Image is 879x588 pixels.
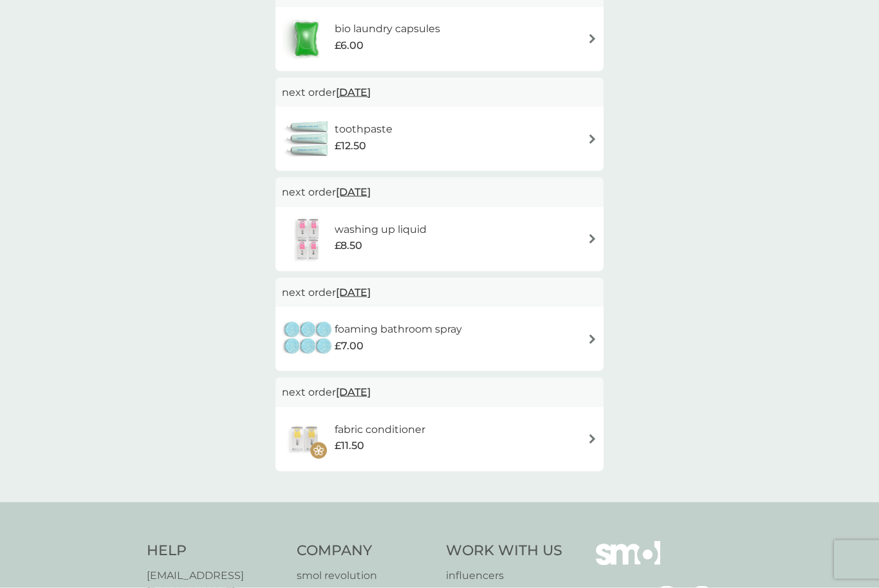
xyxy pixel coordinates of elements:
img: smol [596,541,660,585]
img: washing up liquid [282,217,335,262]
img: arrow right [588,134,597,144]
img: arrow right [588,34,597,44]
span: [DATE] [336,179,371,205]
h4: Help [147,541,284,561]
p: next order [282,184,597,201]
span: £12.50 [335,138,366,154]
h4: Company [297,541,434,561]
h6: toothpaste [335,121,393,138]
span: £6.00 [335,37,364,54]
span: [DATE] [336,380,371,405]
img: fabric conditioner [282,417,327,462]
h6: fabric conditioner [335,421,425,438]
a: smol revolution [297,567,434,584]
span: £11.50 [335,437,364,454]
p: next order [282,284,597,301]
p: next order [282,84,597,101]
img: arrow right [588,335,597,344]
span: [DATE] [336,280,371,305]
h6: bio laundry capsules [335,21,440,37]
img: bio laundry capsules [282,17,331,62]
img: arrow right [588,434,597,444]
h4: Work With Us [446,541,562,561]
p: next order [282,384,597,401]
img: toothpaste [282,116,335,161]
img: arrow right [588,234,597,244]
h6: washing up liquid [335,221,427,238]
span: [DATE] [336,80,371,105]
h6: foaming bathroom spray [335,321,462,338]
img: foaming bathroom spray [282,317,335,362]
span: £7.00 [335,338,364,354]
a: influencers [446,567,562,584]
span: £8.50 [335,237,362,254]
